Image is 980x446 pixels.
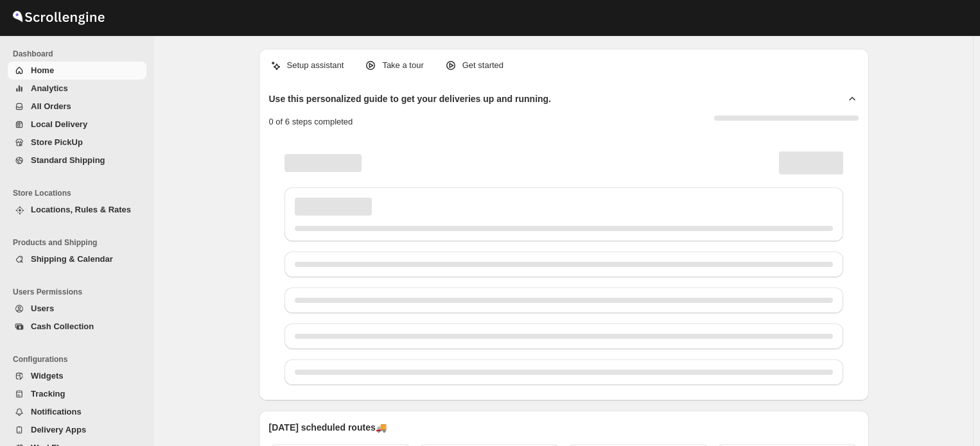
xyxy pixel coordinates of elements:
span: Local Delivery [31,119,87,129]
button: Widgets [8,367,146,385]
span: Store PickUp [31,137,83,147]
button: All Orders [8,98,146,116]
span: Store Locations [13,188,148,198]
span: Cash Collection [31,322,94,331]
button: Notifications [8,403,146,421]
p: Setup assistant [287,59,344,72]
p: [DATE] scheduled routes 🚚 [269,421,859,434]
span: Analytics [31,83,68,93]
span: Notifications [31,407,82,416]
button: Locations, Rules & Rates [8,201,146,219]
span: Users [31,304,54,313]
button: Home [8,62,146,80]
button: Tracking [8,385,146,403]
button: Analytics [8,80,146,98]
span: Standard Shipping [31,155,105,165]
button: Users [8,300,146,318]
span: Products and Shipping [13,237,148,248]
button: Shipping & Calendar [8,250,146,268]
span: Delivery Apps [31,425,86,434]
p: Take a tour [382,59,423,72]
span: Tracking [31,389,65,399]
span: Widgets [31,371,63,381]
span: Locations, Rules & Rates [31,205,131,214]
h2: Use this personalized guide to get your deliveries up and running. [269,92,552,105]
span: Dashboard [13,49,148,59]
button: Delivery Apps [8,421,146,439]
button: Cash Collection [8,318,146,336]
span: All Orders [31,101,71,111]
span: Home [31,65,54,75]
p: Get started [462,59,503,72]
div: Page loading [269,139,859,390]
p: 0 of 6 steps completed [269,116,353,128]
span: Shipping & Calendar [31,254,113,264]
span: Users Permissions [13,287,148,297]
span: Configurations [13,354,148,365]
